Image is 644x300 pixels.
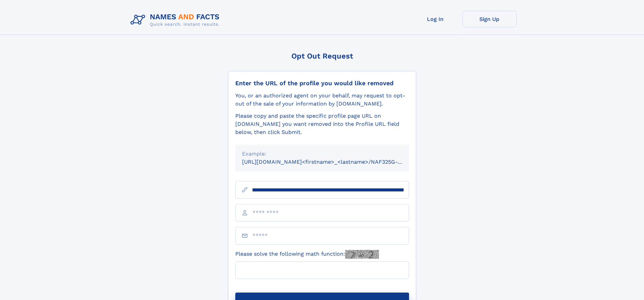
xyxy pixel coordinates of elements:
[128,11,225,29] img: Logo Names and Facts
[242,150,402,158] div: Example:
[462,11,517,27] a: Sign Up
[228,52,416,60] div: Opt Out Request
[235,250,379,259] label: Please solve the following math function:
[242,159,422,165] small: [URL][DOMAIN_NAME]<firstname>_<lastname>/NAF325G-xxxxxxxx
[408,11,462,27] a: Log In
[235,112,409,136] div: Please copy and paste the specific profile page URL on [DOMAIN_NAME] you want removed into the Pr...
[235,79,409,87] div: Enter the URL of the profile you would like removed
[235,92,409,108] div: You, or an authorized agent on your behalf, may request to opt-out of the sale of your informatio...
